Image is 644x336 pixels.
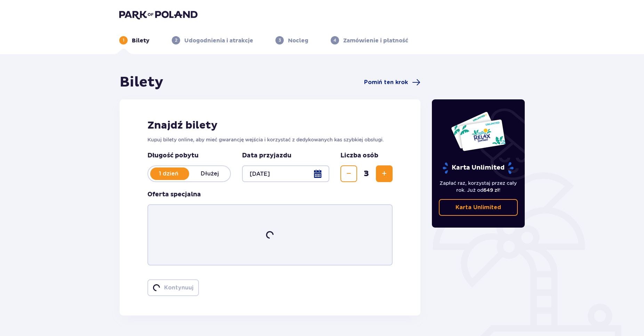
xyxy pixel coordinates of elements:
img: loader [264,229,276,241]
p: Kontynuuj [164,284,193,292]
a: Pomiń ten krok [364,78,420,87]
p: 3 [279,37,281,43]
p: 1 dzień [148,170,189,178]
div: 1Bilety [119,36,150,44]
p: Karta Unlimited [442,162,514,174]
a: Karta Unlimited [439,199,518,216]
h2: Znajdź bilety [147,119,393,132]
p: Zamówienie i płatność [343,37,408,44]
p: 4 [333,37,336,43]
p: Dłużej [189,170,230,178]
p: Liczba osób [340,151,378,160]
p: Karta Unlimited [456,204,501,211]
p: Data przyjazdu [242,151,291,160]
p: Bilety [132,37,150,44]
button: Zwiększ [376,165,393,182]
p: Długość pobytu [147,151,231,160]
h3: Oferta specjalna [147,190,201,199]
img: Park of Poland logo [119,10,198,19]
h1: Bilety [120,74,163,91]
p: Kupuj bilety online, aby mieć gwarancję wejścia i korzystać z dedykowanych kas szybkiej obsługi. [147,136,393,143]
p: 1 [123,37,124,43]
span: 3 [359,169,375,179]
img: loader [152,284,161,292]
img: Dwie karty całoroczne do Suntago z napisem 'UNLIMITED RELAX', na białym tle z tropikalnymi liśćmi... [451,111,506,151]
p: Udogodnienia i atrakcje [184,37,253,44]
button: loaderKontynuuj [147,279,199,296]
span: 649 zł [483,187,499,193]
div: 3Nocleg [275,36,308,44]
span: Pomiń ten krok [364,79,408,86]
div: 2Udogodnienia i atrakcje [172,36,253,44]
div: 4Zamówienie i płatność [331,36,408,44]
p: Nocleg [288,37,308,44]
button: Zmniejsz [340,165,357,182]
p: Zapłać raz, korzystaj przez cały rok. Już od ! [439,180,518,194]
p: 2 [175,37,177,43]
